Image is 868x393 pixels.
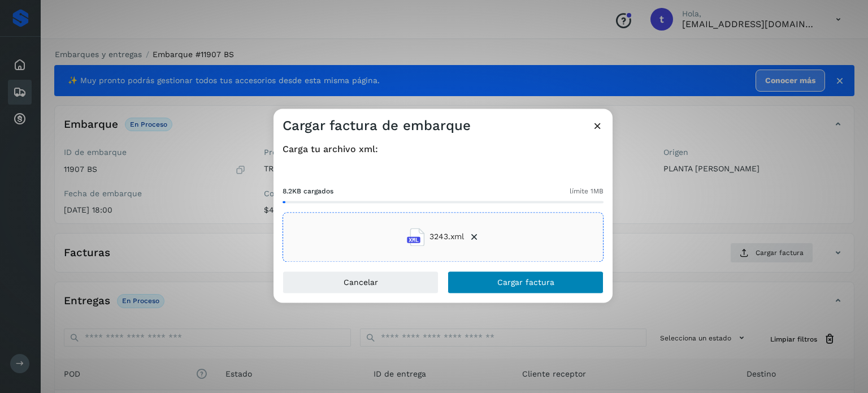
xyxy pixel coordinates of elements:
span: Cancelar [344,278,378,286]
span: 3243.xml [429,231,464,243]
h4: Carga tu archivo xml: [283,144,604,154]
button: Cargar factura [448,271,604,293]
span: límite 1MB [570,186,604,196]
span: 8.2KB cargados [283,186,333,196]
h3: Cargar factura de embarque [283,118,471,134]
span: Cargar factura [497,278,554,286]
button: Cancelar [283,271,439,293]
